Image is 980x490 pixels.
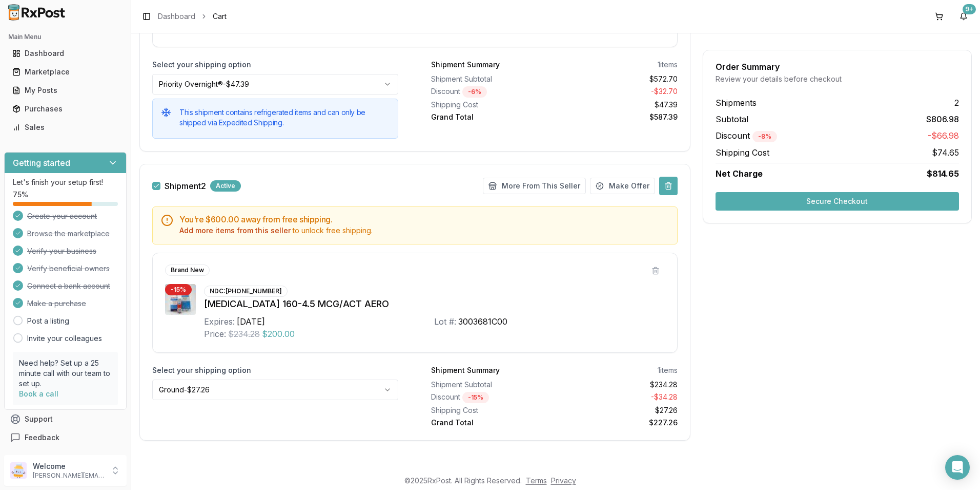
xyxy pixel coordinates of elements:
div: Open Intercom Messenger [945,455,970,480]
span: $234.28 [228,328,260,340]
span: Shipments [716,97,757,109]
div: - 6 % [462,86,487,98]
div: $227.26 [558,418,677,428]
span: Cart [213,11,227,22]
span: Create your account [27,211,97,221]
div: Shipment Subtotal [431,74,550,84]
div: Expires: [204,315,235,328]
button: Marketplace [4,64,127,80]
h3: Getting started [13,157,70,169]
h5: This shipment contains refrigerated items and can only be shipped via Expedited Shipping. [179,107,390,128]
span: Make a purchase [27,298,86,309]
p: [PERSON_NAME][EMAIL_ADDRESS][DOMAIN_NAME] [33,472,104,480]
span: Connect a bank account [27,281,110,291]
div: [DATE] [237,315,265,328]
div: Shipment Summary [431,60,500,70]
div: 1 items [658,60,678,70]
div: Discount [431,86,550,98]
span: $806.98 [926,113,959,125]
button: Add more items from this seller [179,225,291,236]
div: Price: [204,328,226,340]
div: [MEDICAL_DATA] 160-4.5 MCG/ACT AERO [204,297,665,311]
div: Dashboard [12,48,118,59]
button: Dashboard [4,45,127,62]
button: Sales [4,119,127,136]
button: Purchases [4,101,127,117]
span: 2 [954,97,959,109]
div: - 15 % [165,284,192,295]
img: User avatar [10,462,27,479]
button: Support [4,410,127,428]
div: $47.39 [558,100,677,110]
div: 3003681C00 [458,315,507,328]
span: $74.65 [932,146,959,159]
p: Welcome [33,461,104,472]
a: Marketplace [8,63,122,81]
div: - 8 % [752,131,777,142]
p: Let's finish your setup first! [13,177,118,187]
button: 9+ [955,8,972,25]
button: Feedback [4,428,127,447]
div: My Posts [12,85,118,96]
span: $814.65 [927,167,959,180]
div: Shipment Summary [431,365,500,375]
a: Privacy [551,476,576,485]
a: Dashboard [8,44,122,63]
a: My Posts [8,81,122,100]
span: Browse the marketplace [27,229,110,239]
img: RxPost Logo [4,4,70,21]
div: 9+ [963,4,976,14]
span: Shipment 2 [165,182,206,190]
button: Make Offer [590,178,655,194]
div: - $34.28 [558,392,677,403]
button: My Posts [4,82,127,99]
div: Review your details before checkout [716,74,959,84]
div: Shipment Subtotal [431,380,550,390]
label: Select your shipping option [152,365,398,375]
a: Dashboard [158,11,195,22]
span: 75 % [13,190,28,200]
div: $234.28 [558,380,677,390]
a: Sales [8,118,122,137]
button: More From This Seller [483,178,586,194]
span: Discount [716,130,777,141]
div: to unlock free shipping. [179,225,669,236]
div: Purchases [12,104,118,114]
span: Verify your business [27,246,96,256]
div: Marketplace [12,67,118,77]
div: Sales [12,122,118,133]
a: Terms [526,476,547,485]
div: Active [210,180,241,192]
div: Discount [431,392,550,403]
div: Grand Total [431,112,550,122]
div: $572.70 [558,74,677,84]
div: Shipping Cost [431,405,550,416]
div: Order Summary [716,63,959,71]
p: Need help? Set up a 25 minute call with our team to set up. [19,358,112,389]
span: Subtotal [716,113,748,125]
a: Purchases [8,100,122,118]
div: $27.26 [558,405,677,416]
div: Lot #: [434,315,456,328]
span: Shipping Cost [716,146,769,159]
div: NDC: [PHONE_NUMBER] [204,286,288,297]
img: Symbicort 160-4.5 MCG/ACT AERO [165,284,196,315]
a: Invite your colleagues [27,333,102,344]
div: - 15 % [462,392,489,403]
div: Grand Total [431,418,550,428]
label: Select your shipping option [152,60,398,70]
div: Shipping Cost [431,100,550,110]
div: Brand New [165,265,210,276]
a: Post a listing [27,316,69,326]
h5: You're $600.00 away from free shipping. [179,215,669,223]
span: $200.00 [262,328,295,340]
div: 1 items [658,365,678,375]
div: - $32.70 [558,86,677,98]
span: Verify beneficial owners [27,263,110,274]
nav: breadcrumb [158,11,227,22]
div: $587.39 [558,112,677,122]
h2: Main Menu [8,33,122,41]
span: Feedback [25,432,59,443]
button: Secure Checkout [716,192,959,211]
a: Book a call [19,389,58,398]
